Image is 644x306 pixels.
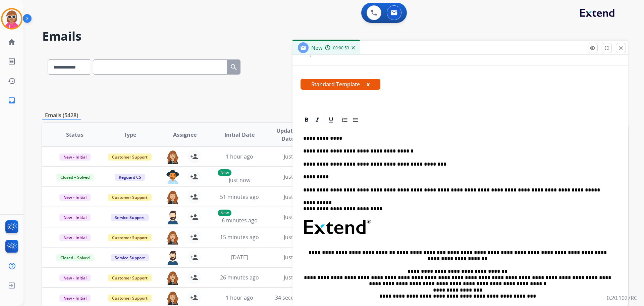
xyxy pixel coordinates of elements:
[42,111,81,120] p: Emails (5428)
[220,233,259,241] span: 15 minutes ago
[2,9,21,28] img: avatar
[604,45,610,51] mat-icon: fullscreen
[230,63,238,71] mat-icon: search
[166,190,179,204] img: agent-avatar
[226,294,253,301] span: 1 hour ago
[42,30,628,43] h2: Emails
[333,45,349,51] span: 00:00:53
[190,233,198,241] mat-icon: person_add
[166,271,179,285] img: agent-avatar
[190,152,198,161] mat-icon: person_add
[59,214,91,221] span: New - Initial
[284,254,305,261] span: Just now
[190,213,198,221] mat-icon: person_add
[59,154,91,161] span: New - Initial
[302,115,312,125] div: Bold
[56,254,94,261] span: Closed – Solved
[284,213,305,221] span: Just now
[59,194,91,201] span: New - Initial
[229,176,250,184] span: Just now
[166,291,179,305] img: agent-avatar
[59,295,91,302] span: New - Initial
[284,173,305,180] span: Just now
[618,45,624,51] mat-icon: close
[190,253,198,261] mat-icon: person_add
[607,294,637,302] p: 0.20.1027RC
[124,131,136,139] span: Type
[590,45,596,51] mat-icon: remove_red_eye
[190,273,198,281] mat-icon: person_add
[8,38,16,46] mat-icon: home
[66,131,84,139] span: Status
[273,127,303,143] span: Updated Date
[367,80,370,88] button: x
[8,57,16,65] mat-icon: list_alt
[108,274,152,281] span: Customer Support
[284,233,305,241] span: Just now
[56,174,94,181] span: Closed – Solved
[222,217,258,224] span: 6 minutes ago
[284,274,305,281] span: Just now
[111,214,149,221] span: Service Support
[224,131,255,139] span: Initial Date
[115,174,145,181] span: Reguard CS
[59,274,91,281] span: New - Initial
[8,77,16,85] mat-icon: history
[8,96,16,104] mat-icon: inbox
[59,234,91,241] span: New - Initial
[311,44,322,51] span: New
[173,131,197,139] span: Assignee
[340,115,350,125] div: Ordered List
[190,193,198,201] mat-icon: person_add
[166,210,179,224] img: agent-avatar
[220,193,259,201] span: 51 minutes ago
[166,251,179,265] img: agent-avatar
[108,234,152,241] span: Customer Support
[301,79,380,90] span: Standard Template
[312,115,322,125] div: Italic
[166,150,179,164] img: agent-avatar
[231,254,248,261] span: [DATE]
[218,169,231,176] p: New
[108,295,152,302] span: Customer Support
[166,230,179,245] img: agent-avatar
[284,153,305,160] span: Just now
[218,210,231,216] p: New
[166,170,179,184] img: agent-avatar
[226,153,253,160] span: 1 hour ago
[111,254,149,261] span: Service Support
[351,115,361,125] div: Bullet List
[190,294,198,302] mat-icon: person_add
[108,194,152,201] span: Customer Support
[108,154,152,161] span: Customer Support
[190,173,198,181] mat-icon: person_add
[220,274,259,281] span: 26 minutes ago
[275,294,314,301] span: 34 seconds ago
[326,115,336,125] div: Underline
[284,193,305,201] span: Just now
